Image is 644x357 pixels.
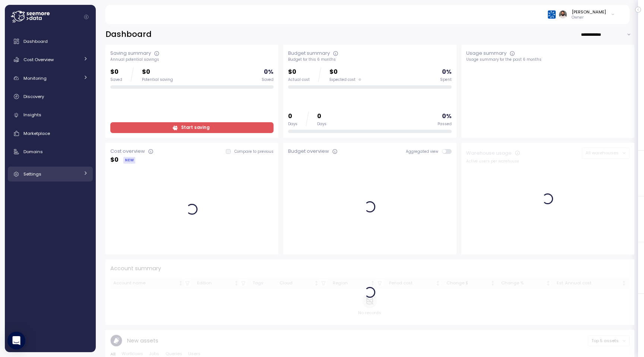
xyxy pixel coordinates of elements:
[406,149,442,154] span: Aggregated view
[8,167,93,181] a: Settings
[105,29,152,40] h2: Dashboard
[82,14,91,20] button: Collapse navigation
[466,50,506,57] div: Usage summary
[440,77,452,82] div: Spent
[110,155,119,165] p: $ 0
[572,15,606,20] p: Owner
[23,149,43,155] span: Domains
[23,57,54,63] span: Cost Overview
[262,77,274,82] div: Saved
[264,67,274,77] p: 0 %
[442,67,452,77] p: 0 %
[23,38,48,44] span: Dashboard
[23,171,41,177] span: Settings
[110,57,274,62] div: Annual potential savings
[110,50,151,57] div: Saving summary
[110,122,274,133] a: Start saving
[234,149,274,154] p: Compare to previous
[8,34,93,49] a: Dashboard
[8,71,93,86] a: Monitoring
[288,111,297,121] p: 0
[288,148,329,155] div: Budget overview
[288,121,297,127] div: Days
[548,10,556,18] img: 68790ce639d2d68da1992664.PNG
[8,144,93,159] a: Domains
[442,111,452,121] p: 0 %
[110,77,122,82] div: Saved
[110,67,122,77] p: $0
[8,52,93,67] a: Cost Overview
[23,130,50,136] span: Marketplace
[123,157,135,164] div: NEW
[288,57,451,62] div: Budget for this 6 months
[288,67,310,77] p: $0
[559,10,567,18] img: ACg8ocLskjvUhBDgxtSFCRx4ztb74ewwa1VrVEuDBD_Ho1mrTsQB-QE=s96-c
[466,57,629,62] div: Usage summary for the past 6 months
[181,123,209,133] span: Start saving
[288,77,310,82] div: Actual cost
[329,67,361,77] p: $0
[8,108,93,123] a: Insights
[23,75,47,81] span: Monitoring
[317,111,326,121] p: 0
[329,77,356,82] span: Expected cost
[317,121,326,127] div: Days
[23,112,41,118] span: Insights
[23,94,44,99] span: Discovery
[142,67,173,77] p: $0
[110,148,145,155] div: Cost overview
[8,126,93,141] a: Marketplace
[7,332,25,350] div: Open Intercom Messenger
[288,50,330,57] div: Budget summary
[142,77,173,82] div: Potential saving
[438,121,452,127] div: Passed
[8,89,93,104] a: Discovery
[572,9,606,15] div: [PERSON_NAME]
